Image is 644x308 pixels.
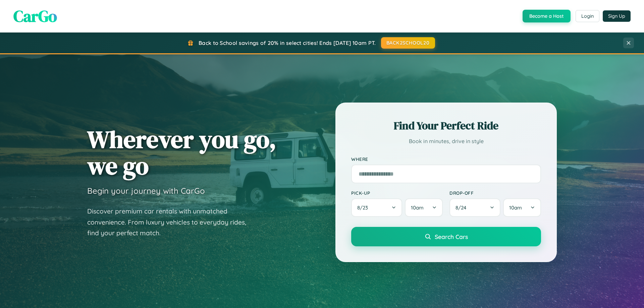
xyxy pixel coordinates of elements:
h1: Wherever you go, we go [87,126,276,179]
span: 10am [411,204,424,211]
button: 10am [503,198,541,217]
button: Sign Up [603,10,631,22]
span: CarGo [13,5,57,27]
h3: Begin your journey with CarGo [87,186,205,196]
label: Pick-up [351,190,443,196]
span: 8 / 24 [455,204,470,211]
span: Back to School savings of 20% in select cities! Ends [DATE] 10am PT. [199,40,376,46]
span: 8 / 23 [357,204,371,211]
label: Where [351,156,541,162]
button: Search Cars [351,227,541,246]
h2: Find Your Perfect Ride [351,118,541,133]
span: Search Cars [435,233,468,240]
button: BACK2SCHOOL20 [381,37,435,49]
button: 10am [405,198,443,217]
button: Become a Host [523,10,571,22]
p: Discover premium car rentals with unmatched convenience. From luxury vehicles to everyday rides, ... [87,206,255,239]
span: 10am [509,204,522,211]
button: 8/24 [449,198,500,217]
button: 8/23 [351,198,402,217]
p: Book in minutes, drive in style [351,136,541,146]
label: Drop-off [449,190,541,196]
button: Login [576,10,599,22]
